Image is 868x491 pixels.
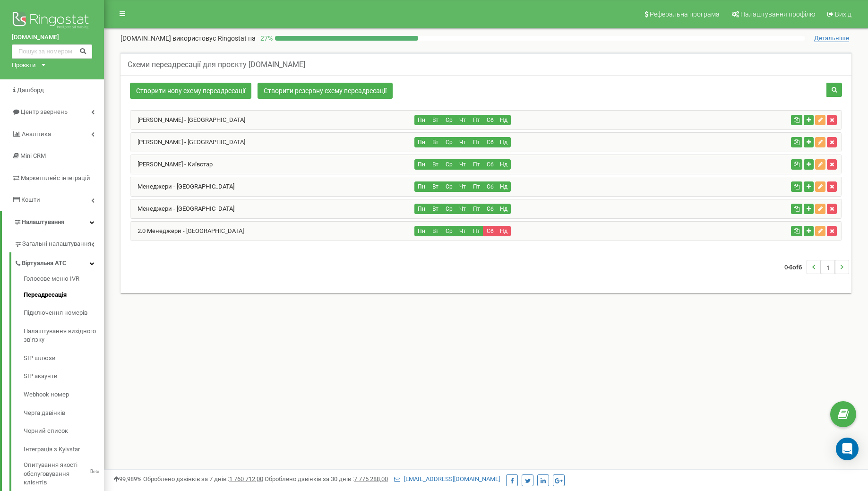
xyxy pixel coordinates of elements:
a: Чорний список [24,422,104,440]
button: Пн [414,137,429,147]
button: Сб [483,181,497,192]
div: Open Intercom Messenger [836,438,859,460]
u: 1 760 712,00 [229,475,263,482]
button: Нд [497,159,511,170]
button: Чт [455,115,470,125]
button: Нд [497,204,511,214]
a: Віртуальна АТС [14,252,104,272]
button: Ср [442,137,456,147]
span: Аналiтика [22,130,51,138]
a: Переадресація [24,286,104,304]
button: Чт [455,137,470,147]
button: Пт [469,204,483,214]
span: Налаштування профілю [740,10,815,18]
button: Вт [428,137,442,147]
a: Webhook номер [24,386,104,404]
button: Пн [414,115,429,125]
span: Дашборд [17,86,44,94]
a: Черга дзвінків [24,404,104,422]
span: Вихід [835,10,851,18]
button: Ср [442,159,456,170]
a: Загальні налаштування [14,233,104,252]
a: Створити резервну схему переадресації [258,83,393,99]
div: Проєкти [12,61,36,70]
a: Підключення номерів [24,304,104,322]
button: Сб [483,204,497,214]
span: Центр звернень [21,108,68,115]
span: Оброблено дзвінків за 30 днів : [265,475,388,482]
button: Нд [497,115,511,125]
button: Вт [428,181,442,192]
span: Кошти [21,196,40,203]
button: Вт [428,204,442,214]
button: Ср [442,181,456,192]
input: Пошук за номером [12,44,92,59]
button: Чт [455,226,470,236]
span: Реферальна програма [650,10,720,18]
button: Вт [428,115,442,125]
span: Налаштування [22,218,64,225]
nav: ... [784,250,849,284]
h5: Схеми переадресації для проєкту [DOMAIN_NAME] [128,60,305,69]
u: 7 775 288,00 [354,475,388,482]
button: Пн [414,159,429,170]
button: Сб [483,226,497,236]
a: [PERSON_NAME] - [GEOGRAPHIC_DATA] [130,116,245,123]
button: Чт [455,204,470,214]
button: Сб [483,159,497,170]
a: Інтеграція з Kyivstar [24,440,104,459]
button: Сб [483,137,497,147]
button: Пн [414,204,429,214]
button: Нд [497,181,511,192]
span: 0-6 6 [784,260,807,274]
button: Пт [469,159,483,170]
a: Голосове меню IVR [24,275,104,286]
a: [PERSON_NAME] - Київстар [130,161,213,168]
button: Чт [455,181,470,192]
a: Створити нову схему переадресації [130,83,251,99]
a: [DOMAIN_NAME] [12,33,92,42]
a: Налаштування [2,211,104,233]
a: SIP шлюзи [24,349,104,368]
button: Вт [428,226,442,236]
button: Пт [469,181,483,192]
button: Пн [414,181,429,192]
li: 1 [821,260,835,274]
span: Маркетплейс інтеграцій [21,174,90,181]
button: Пт [469,137,483,147]
span: Детальніше [814,34,849,42]
span: Віртуальна АТС [22,259,67,268]
a: SIP акаунти [24,367,104,386]
a: [PERSON_NAME] - [GEOGRAPHIC_DATA] [130,138,245,146]
span: Mini CRM [20,152,46,159]
span: Загальні налаштування [22,240,91,249]
button: Вт [428,159,442,170]
a: Менеджери - [GEOGRAPHIC_DATA] [130,205,234,212]
a: [EMAIL_ADDRESS][DOMAIN_NAME] [394,475,500,482]
a: Опитування якості обслуговування клієнтівBeta [24,458,104,487]
button: Ср [442,204,456,214]
button: Ср [442,115,456,125]
p: 27 % [256,34,275,43]
button: Пт [469,115,483,125]
button: Сб [483,115,497,125]
span: 99,989% [113,475,142,482]
p: [DOMAIN_NAME] [120,34,256,43]
span: використовує Ringostat на [172,34,256,42]
img: Ringostat logo [12,9,92,33]
a: Налаштування вихідного зв’язку [24,322,104,349]
button: Нд [497,137,511,147]
span: Оброблено дзвінків за 7 днів : [143,475,263,482]
button: Пн [414,226,429,236]
button: Нд [497,226,511,236]
button: Чт [455,159,470,170]
button: Ср [442,226,456,236]
span: of [792,263,799,271]
button: Пошук схеми переадресації [826,83,842,97]
a: 2.0 Менеджери - [GEOGRAPHIC_DATA] [130,227,244,234]
a: Менеджери - [GEOGRAPHIC_DATA] [130,183,234,190]
button: Пт [469,226,483,236]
